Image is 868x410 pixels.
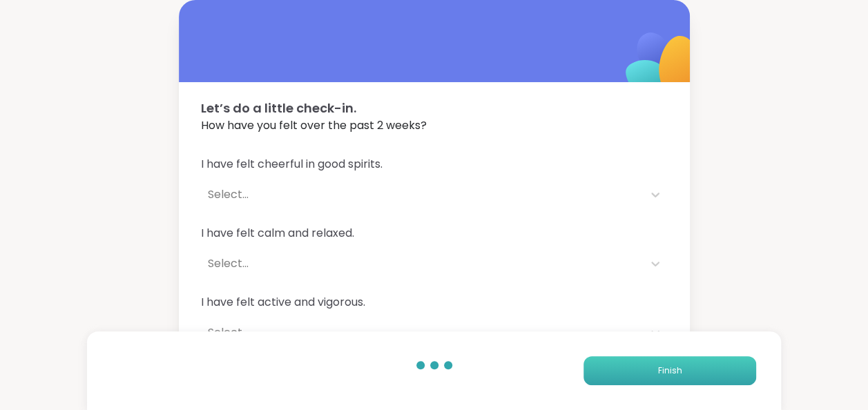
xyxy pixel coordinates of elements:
[201,294,668,311] span: I have felt active and vigorous.
[208,324,636,341] div: Select...
[201,225,668,242] span: I have felt calm and relaxed.
[201,99,668,117] span: Let’s do a little check-in.
[208,186,636,203] div: Select...
[201,117,668,134] span: How have you felt over the past 2 weeks?
[658,364,682,377] span: Finish
[201,156,668,173] span: I have felt cheerful in good spirits.
[584,356,756,385] button: Finish
[208,255,636,272] div: Select...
